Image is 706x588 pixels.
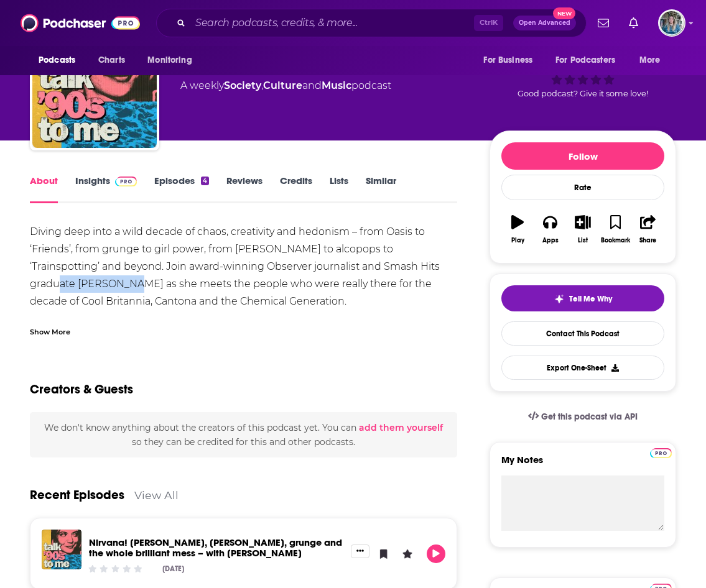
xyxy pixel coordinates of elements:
[162,564,184,573] div: [DATE]
[601,237,630,244] div: Bookmark
[513,16,576,30] button: Open AdvancedNew
[374,544,393,563] button: Bookmark Episode
[519,20,570,26] span: Open Advanced
[156,9,587,37] div: Search podcasts, credits, & more...
[190,13,474,33] input: Search podcasts, credits, & more...
[501,321,664,346] a: Contact This Podcast
[474,15,503,31] span: Ctrl K
[201,177,209,185] div: 4
[147,52,192,69] span: Monitoring
[90,48,132,72] a: Charts
[359,423,443,433] button: add them yourself
[261,80,263,91] span: ,
[30,175,58,203] a: About
[569,294,612,304] span: Tell Me Why
[224,80,261,91] a: Society
[98,52,125,69] span: Charts
[593,12,614,34] a: Show notifications dropdown
[553,7,575,19] span: New
[631,48,676,72] button: open menu
[330,175,348,203] a: Lists
[180,78,391,93] div: A weekly podcast
[427,544,445,563] button: Play
[547,48,633,72] button: open menu
[39,52,75,69] span: Podcasts
[75,175,137,203] a: InsightsPodchaser Pro
[263,80,302,91] a: Culture
[658,9,685,37] span: Logged in as EllaDavidson
[599,207,631,252] button: Bookmark
[154,175,209,203] a: Episodes4
[501,454,664,475] label: My Notes
[554,294,564,304] img: tell me why sparkle
[475,48,548,72] button: open menu
[87,564,144,573] div: Community Rating: 0 out of 5
[30,48,91,72] button: open menu
[44,422,443,447] span: We don't know anything about the creators of this podcast yet . You can so they can be credited f...
[483,52,532,69] span: For Business
[518,402,648,432] a: Get this podcast via API
[30,223,457,380] div: Diving deep into a wild decade of chaos, creativity and hedonism – from Oasis to ‘Friends’, from ...
[302,80,322,91] span: and
[534,207,566,252] button: Apps
[650,446,672,458] a: Pro website
[280,175,312,203] a: Credits
[632,207,664,252] button: Share
[555,52,615,69] span: For Podcasters
[501,356,664,380] button: Export One-Sheet
[226,175,262,203] a: Reviews
[567,207,599,252] button: List
[639,52,661,69] span: More
[518,89,648,98] span: Good podcast? Give it some love!
[366,175,396,203] a: Similar
[511,237,524,244] div: Play
[89,536,342,559] a: Nirvana! Kurt Cobain, Courtney Love, grunge and the whole brilliant mess – with Yasi Salek
[650,448,672,458] img: Podchaser Pro
[322,80,351,91] a: Music
[501,285,664,311] button: tell me why sparkleTell Me Why
[115,177,137,186] img: Podchaser Pro
[42,530,81,569] img: Nirvana! Kurt Cobain, Courtney Love, grunge and the whole brilliant mess – with Yasi Salek
[30,382,133,397] h2: Creators & Guests
[351,544,369,558] button: Show More Button
[658,9,685,37] button: Show profile menu
[30,487,124,503] a: Recent Episodes
[658,9,685,37] img: User Profile
[501,175,664,200] div: Rate
[501,142,664,170] button: Follow
[542,237,559,244] div: Apps
[501,207,534,252] button: Play
[541,411,638,422] span: Get this podcast via API
[139,48,208,72] button: open menu
[624,12,643,34] a: Show notifications dropdown
[134,489,179,502] a: View All
[639,237,656,244] div: Share
[21,11,140,35] img: Podchaser - Follow, Share and Rate Podcasts
[398,544,417,563] button: Leave a Rating
[578,237,588,244] div: List
[32,24,157,148] img: Talk ’90s to me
